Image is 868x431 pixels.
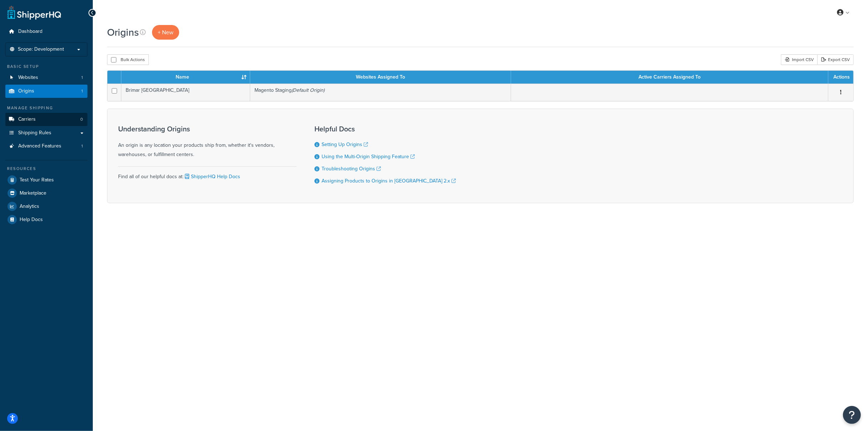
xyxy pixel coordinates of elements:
a: ShipperHQ Home [7,5,61,20]
td: Magento Staging [250,84,511,101]
h3: Helpful Docs [314,125,456,133]
div: Import CSV [781,54,817,65]
i: (Default Origin) [292,86,324,94]
span: 1 [81,75,83,81]
a: Analytics [5,200,87,213]
a: Origins 1 [5,85,87,98]
span: Scope: Development [18,46,64,52]
a: Assigning Products to Origins in [GEOGRAPHIC_DATA] 2.x [322,177,456,185]
li: Advanced Features [5,140,87,153]
span: Origins [18,88,34,94]
h3: Understanding Origins [118,125,297,133]
a: Help Docs [5,213,87,226]
div: Find all of our helpful docs at: [118,166,297,181]
span: Analytics [20,204,39,210]
a: ShipperHQ Help Docs [183,173,240,180]
td: Brimar [GEOGRAPHIC_DATA] [121,84,250,101]
span: + New [158,28,173,36]
div: Basic Setup [5,64,87,70]
li: Websites [5,71,87,84]
span: 1 [81,88,83,94]
a: Setting Up Origins [322,141,368,148]
span: Help Docs [20,217,43,223]
span: Marketplace [20,190,46,196]
a: + New [152,25,179,40]
button: Open Resource Center [843,406,861,424]
th: Websites Assigned To [250,71,511,84]
a: Troubleshooting Origins [322,165,381,172]
div: Resources [5,166,87,172]
div: Manage Shipping [5,105,87,111]
span: Test Your Rates [20,177,54,183]
a: Dashboard [5,25,87,38]
a: Test Your Rates [5,174,87,186]
span: Websites [18,75,38,81]
h1: Origins [107,25,139,39]
span: 1 [81,143,83,149]
li: Carriers [5,113,87,126]
a: Marketplace [5,187,87,200]
button: Bulk Actions [107,54,149,65]
a: Websites 1 [5,71,87,84]
a: Carriers 0 [5,113,87,126]
th: Actions [828,71,853,84]
span: 0 [80,116,83,122]
a: Advanced Features 1 [5,140,87,153]
th: Name : activate to sort column ascending [121,71,250,84]
div: An origin is any location your products ship from, whether it's vendors, warehouses, or fulfillme... [118,125,297,159]
a: Using the Multi-Origin Shipping Feature [322,153,415,160]
span: Dashboard [18,29,42,35]
a: Export CSV [817,54,854,65]
li: Origins [5,85,87,98]
span: Carriers [18,116,36,122]
span: Advanced Features [18,143,61,149]
th: Active Carriers Assigned To [511,71,828,84]
span: Shipping Rules [18,130,51,136]
a: Shipping Rules [5,126,87,140]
